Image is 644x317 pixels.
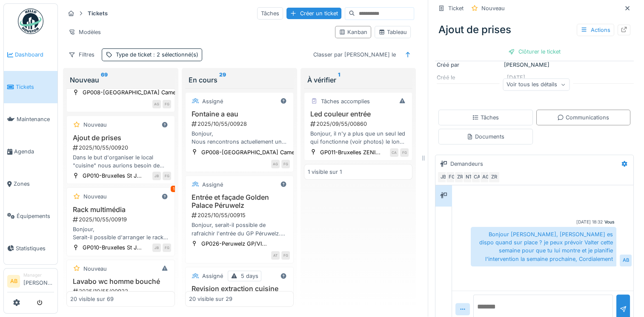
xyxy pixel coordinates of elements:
div: Manager [23,272,54,278]
div: Tableau [378,28,407,36]
div: NT [463,171,475,183]
div: 5 days [241,272,258,280]
div: GP008-[GEOGRAPHIC_DATA] Came... [83,88,181,96]
sup: 69 [101,75,108,85]
div: Dans le but d'organiser le local "cuisine" nous aurions besoin de prises supplémentaires au nivea... [70,153,171,170]
sup: 29 [219,75,226,85]
div: 1 [171,186,177,192]
div: GP010-Bruxelles St J... [83,172,142,180]
div: GP026-Peruwelz GP/VI... [201,240,267,248]
div: 20 visible sur 69 [70,295,114,303]
div: Type de ticket [116,51,198,59]
span: Zones [14,180,54,188]
a: Tickets [4,71,57,103]
div: Clôturer le ticket [505,46,564,57]
h3: Led couleur entrée [308,110,409,118]
div: À vérifier [307,75,409,85]
div: AG [152,100,161,108]
div: Bonjour, Serait-il possible d'arranger le rack du multimédia ( à savoir qu'un câble pendu part du... [70,225,171,241]
a: Maintenance [4,103,57,136]
div: Bonjour, Nous rencontrons actuellement un problème avec la fontaine d’eau : la pression est très ... [189,130,290,146]
div: 2025/10/55/00922 [72,287,171,295]
span: Statistiques [16,244,54,252]
div: GP008-[GEOGRAPHIC_DATA] Came... [201,148,300,156]
div: Bonjour, serait-il possible de rafraichir l'entrée du GP Péruwelz. En effet plusieurs points sont... [189,221,290,237]
li: [PERSON_NAME] [23,272,54,290]
h3: Rack multimédia [70,206,171,214]
strong: Tickets [84,9,111,17]
div: Voir tous les détails [503,78,570,91]
div: 20 visible sur 29 [189,295,232,303]
a: Zones [4,168,57,200]
span: Agenda [14,147,54,156]
div: Créé par [437,61,501,69]
div: ZR [488,171,500,183]
div: Bonjour, il n'y a plus que un seul led qui fonctionne (voir photos) le long des entrée [308,130,409,146]
span: Dashboard [15,51,54,59]
div: Nouveau [83,265,107,273]
h3: Entrée et façade Golden Palace Péruwelz [189,193,290,209]
sup: 1 [338,75,340,85]
div: GP010-Bruxelles St J... [83,243,142,252]
div: Nouveau [481,4,505,12]
div: Assigné [202,272,223,280]
div: Kanban [339,28,367,36]
div: AG [271,160,280,168]
div: Ticket [448,4,464,12]
div: FG [163,243,171,252]
div: JB [152,172,161,180]
div: AB [620,255,632,266]
h3: Fontaine a eau [189,110,290,118]
div: 2025/10/55/00919 [72,215,171,224]
div: Tâches [472,113,499,122]
a: Agenda [4,136,57,168]
a: Dashboard [4,39,57,71]
a: Équipements [4,200,57,232]
img: Badge_color-CXgf-gQk.svg [18,8,43,34]
div: ZR [454,171,466,183]
div: FG [163,172,171,180]
div: En cours [189,75,290,85]
div: AT [271,251,280,260]
div: [PERSON_NAME] [437,61,632,69]
div: Vous [604,219,615,225]
div: Actions [577,24,614,36]
div: 2025/09/55/00860 [309,120,409,128]
div: Ajout de prises [435,19,634,41]
span: Maintenance [17,115,54,123]
div: 2025/10/55/00920 [72,144,171,152]
div: Communications [557,113,609,122]
div: [DATE] 18:32 [576,219,603,225]
span: : 2 sélectionné(s) [152,51,198,58]
h3: Ajout de prises [70,134,171,142]
div: Tâches accomplies [321,97,370,105]
div: GP011-Bruxelles ZENI... [320,148,381,156]
a: Statistiques [4,232,57,264]
div: FG [163,100,171,108]
div: Bonjour [PERSON_NAME], [PERSON_NAME] es dispo quand sur place ? je peux prévoir Valter cette sema... [471,227,616,266]
span: Équipements [17,212,54,220]
div: Classer par [PERSON_NAME] le [309,48,400,61]
li: AB [7,275,20,288]
div: AG [480,171,492,183]
div: Assigné [202,97,223,105]
div: JB [437,171,449,183]
div: CA [390,148,398,157]
div: Tâches [257,7,283,20]
div: Filtres [65,48,98,61]
div: Nouveau [83,121,107,129]
h3: Revision extraction cuisine GP Malines [189,285,290,301]
div: 2025/10/55/00928 [191,120,290,128]
div: Demandeurs [450,160,483,168]
div: FG [400,148,409,157]
div: FG [446,171,458,183]
div: Documents [467,133,504,141]
div: Modèles [65,26,105,38]
div: 1 visible sur 1 [308,168,342,176]
div: Nouveau [70,75,172,85]
div: JB [152,243,161,252]
div: FG [281,251,290,260]
div: CA [471,171,483,183]
div: 2025/10/55/00915 [191,211,290,219]
h3: Lavabo wc homme bouché [70,277,171,286]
